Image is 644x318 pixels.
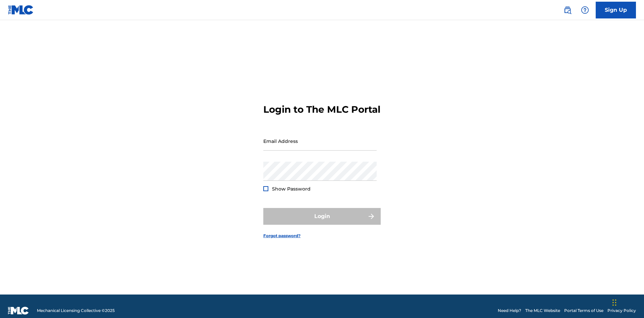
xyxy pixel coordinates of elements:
[610,286,644,318] iframe: Chat Widget
[8,307,29,315] img: logo
[581,6,589,14] img: help
[596,2,636,18] a: Sign Up
[612,293,616,313] div: Drag
[263,104,380,115] h3: Login to The MLC Portal
[525,308,560,314] a: The MLC Website
[498,308,521,314] a: Need Help?
[37,308,115,314] span: Mechanical Licensing Collective © 2025
[263,233,301,239] a: Forgot password?
[607,308,636,314] a: Privacy Policy
[272,186,311,192] span: Show Password
[578,3,592,17] div: Help
[8,5,34,15] img: MLC Logo
[563,6,572,14] img: search
[561,3,574,17] a: Public Search
[564,308,603,314] a: Portal Terms of Use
